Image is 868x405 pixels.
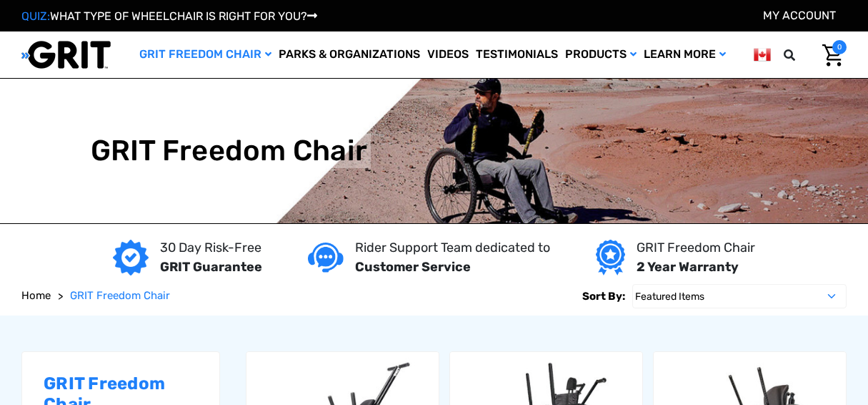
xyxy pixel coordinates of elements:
a: Home [21,288,51,304]
h1: GRIT Freedom Chair [91,134,368,168]
a: GRIT Freedom Chair [136,31,275,78]
strong: Customer Service [355,259,471,275]
a: GRIT Freedom Chair [70,288,170,304]
a: QUIZ:WHAT TYPE OF WHEELCHAIR IS RIGHT FOR YOU? [21,9,317,23]
a: Testimonials [472,31,562,78]
img: GRIT All-Terrain Wheelchair and Mobility Equipment [21,40,111,69]
span: 0 [832,40,847,54]
img: Year warranty [596,240,625,275]
img: ca.png [754,46,771,64]
img: GRIT Guarantee [113,240,149,275]
label: Sort By: [582,284,625,308]
a: Learn More [640,31,729,78]
a: Parks & Organizations [275,31,424,78]
a: Videos [424,31,472,78]
a: Account [763,9,836,22]
strong: 2 Year Warranty [637,259,739,275]
input: Search [790,40,812,70]
a: Cart with 0 items [812,40,847,70]
span: QUIZ: [21,9,50,23]
p: 30 Day Risk-Free [160,238,262,258]
p: GRIT Freedom Chair [637,238,755,258]
span: GRIT Freedom Chair [70,289,170,302]
img: Customer service [308,243,344,272]
a: Products [562,31,640,78]
p: Rider Support Team dedicated to [355,238,550,258]
img: Cart [822,44,843,67]
strong: GRIT Guarantee [160,259,262,275]
span: Home [21,289,51,302]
